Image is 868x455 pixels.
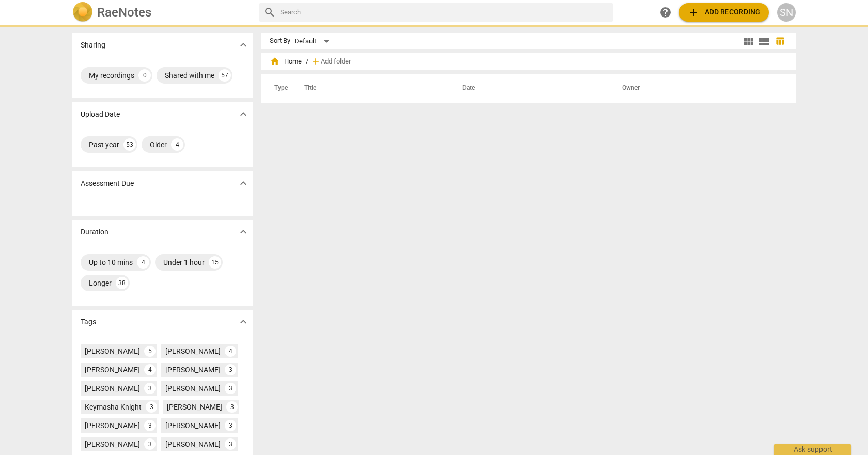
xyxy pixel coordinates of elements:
div: [PERSON_NAME] [85,346,140,356]
span: add [687,6,700,19]
button: Upload [679,3,769,22]
div: 4 [137,256,149,269]
div: [PERSON_NAME] [165,383,221,394]
span: home [270,56,280,67]
button: Show more [236,106,251,122]
div: 3 [225,438,236,450]
th: Title [292,74,450,103]
div: Keymasha Knight [85,402,142,412]
div: 4 [144,364,156,375]
span: add [311,56,321,67]
p: Tags [81,317,96,327]
span: expand_more [237,39,250,51]
div: 3 [144,383,156,394]
span: table_chart [775,36,785,46]
p: Upload Date [81,109,120,120]
button: Show more [236,314,251,330]
div: Ask support [774,444,851,455]
div: 3 [225,383,236,394]
button: Table view [772,34,787,49]
span: view_list [758,35,770,48]
div: 5 [144,346,156,357]
p: Duration [81,227,109,238]
th: Date [450,74,610,103]
div: 3 [225,364,236,375]
div: Past year [89,139,119,150]
span: / [306,58,308,66]
th: Type [266,74,292,103]
div: 4 [171,138,183,151]
div: 0 [138,69,151,82]
div: 38 [116,277,128,289]
span: view_module [742,35,755,48]
span: expand_more [237,316,250,328]
div: 3 [146,401,157,413]
div: Under 1 hour [163,257,205,268]
div: [PERSON_NAME] [85,383,140,394]
span: expand_more [237,177,250,190]
span: Home [270,56,302,67]
div: 4 [225,346,236,357]
div: 3 [226,401,238,413]
button: Show more [236,224,251,240]
div: [PERSON_NAME] [165,365,221,375]
div: Sort By [270,37,290,45]
span: Add folder [321,58,351,66]
button: SN [777,3,796,22]
div: 15 [209,256,221,269]
span: search [263,6,276,19]
span: help [659,6,672,19]
div: My recordings [89,70,134,81]
span: expand_more [237,226,250,238]
div: Longer [89,278,112,288]
button: Show more [236,37,251,53]
div: [PERSON_NAME] [167,402,222,412]
div: [PERSON_NAME] [85,439,140,449]
a: LogoRaeNotes [72,2,251,23]
div: Up to 10 mins [89,257,133,268]
h2: RaeNotes [97,5,151,20]
div: 57 [219,69,231,82]
span: Add recording [687,6,761,19]
div: [PERSON_NAME] [165,420,221,431]
div: [PERSON_NAME] [85,365,140,375]
button: Show more [236,176,251,191]
a: Help [656,3,675,22]
div: [PERSON_NAME] [165,439,221,449]
button: List view [756,34,772,49]
div: 3 [225,420,236,431]
p: Sharing [81,40,105,51]
th: Owner [610,74,785,103]
div: [PERSON_NAME] [85,420,140,431]
p: Assessment Due [81,178,134,189]
div: Default [295,33,333,50]
input: Search [280,4,609,21]
div: 53 [123,138,136,151]
div: Shared with me [165,70,214,81]
div: Older [150,139,167,150]
div: 3 [144,438,156,450]
img: Logo [72,2,93,23]
div: [PERSON_NAME] [165,346,221,356]
button: Tile view [741,34,756,49]
div: 3 [144,420,156,431]
span: expand_more [237,108,250,120]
